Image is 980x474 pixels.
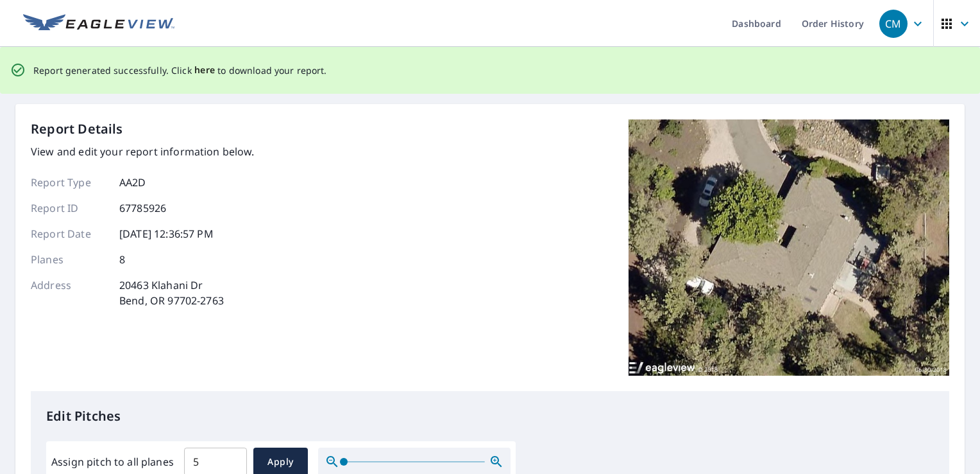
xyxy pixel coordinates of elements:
[33,62,327,78] p: Report generated successfully. Click to download your report.
[51,454,174,470] label: Assign pitch to all planes
[23,14,174,33] img: EV Logo
[46,407,934,426] p: Edit Pitches
[194,62,215,78] button: here
[629,119,949,376] img: Top image
[31,252,108,267] p: Planes
[31,144,255,159] p: View and edit your report information below.
[264,454,298,470] span: Apply
[31,200,108,216] p: Report ID
[119,252,125,267] p: 8
[879,10,908,38] div: CM
[31,119,123,139] p: Report Details
[119,200,166,216] p: 67785926
[31,277,108,308] p: Address
[119,277,224,308] p: 20463 Klahani Dr Bend, OR 97702-2763
[31,226,108,241] p: Report Date
[31,175,108,190] p: Report Type
[119,226,214,241] p: [DATE] 12:36:57 PM
[119,175,146,190] p: AA2D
